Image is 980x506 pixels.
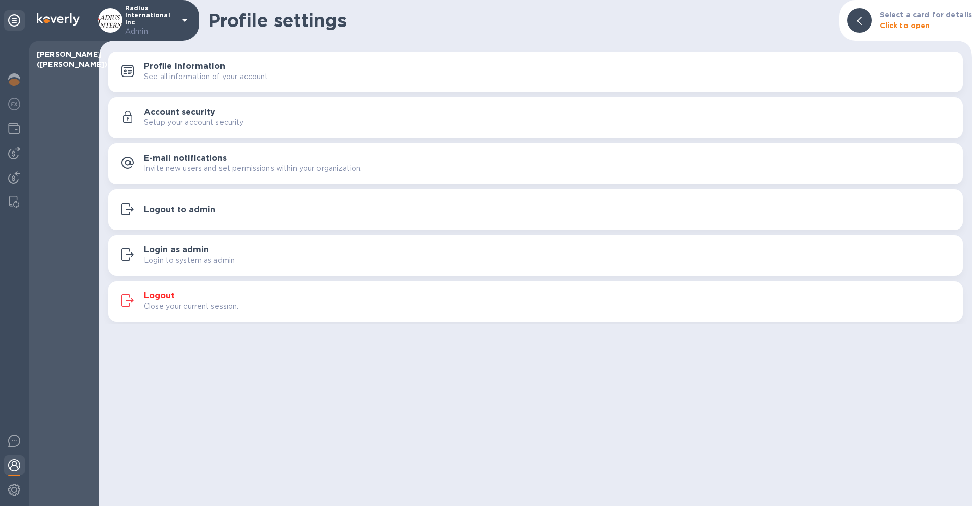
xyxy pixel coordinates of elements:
[144,108,215,117] h3: Account security
[880,11,972,19] b: Select a card for details
[108,235,963,276] button: Login as adminLogin to system as admin
[108,52,963,92] button: Profile informationSee all information of your account
[8,122,20,135] img: Wallets
[108,97,963,138] button: Account securitySetup your account security
[144,301,239,312] p: Close your current session.
[144,291,175,301] h3: Logout
[208,10,831,31] h1: Profile settings
[125,5,176,37] p: Radius International Inc
[144,62,225,71] h3: Profile information
[144,205,215,215] h3: Logout to admin
[144,154,227,163] h3: E-mail notifications
[37,13,80,26] img: Logo
[108,143,963,184] button: E-mail notificationsInvite new users and set permissions within your organization.
[108,189,963,230] button: Logout to admin
[144,245,209,255] h3: Login as admin
[37,49,91,69] p: [PERSON_NAME] ([PERSON_NAME])
[4,10,24,31] div: Unpin categories
[8,98,20,110] img: Foreign exchange
[125,26,176,37] p: Admin
[144,71,268,82] p: See all information of your account
[144,117,244,128] p: Setup your account security
[880,21,930,30] b: Click to open
[108,281,963,322] button: LogoutClose your current session.
[144,255,235,266] p: Login to system as admin
[144,163,362,174] p: Invite new users and set permissions within your organization.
